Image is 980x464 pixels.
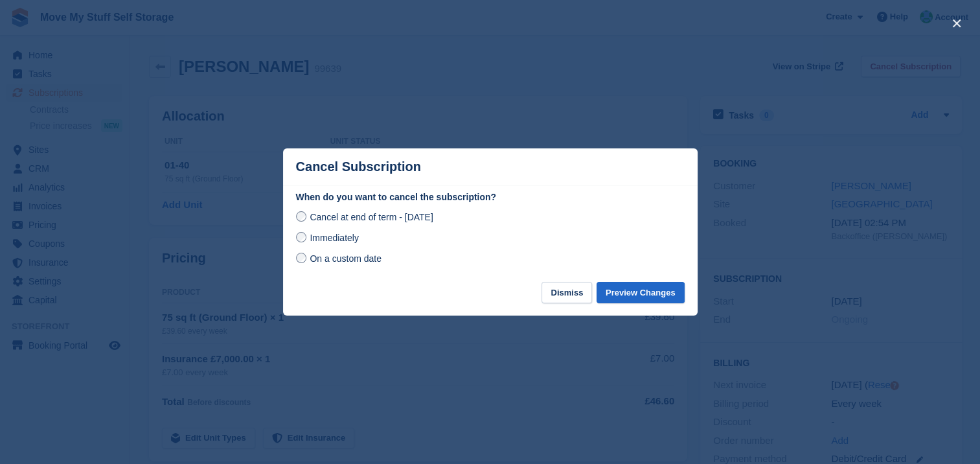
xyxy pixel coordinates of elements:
input: Cancel at end of term - [DATE] [296,211,306,222]
span: On a custom date [310,253,382,264]
span: Immediately [310,233,358,243]
button: Preview Changes [597,282,685,303]
p: Cancel Subscription [296,159,421,174]
input: Immediately [296,232,306,242]
span: Cancel at end of term - [DATE] [310,212,433,222]
button: Dismiss [541,282,592,303]
input: On a custom date [296,253,306,263]
label: When do you want to cancel the subscription? [296,191,685,204]
button: close [946,13,967,34]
